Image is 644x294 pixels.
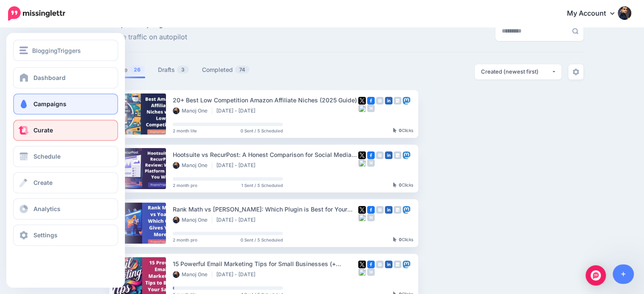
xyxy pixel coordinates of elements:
[385,206,392,214] img: linkedin-square.png
[173,162,212,169] li: Manoj One
[572,69,579,75] img: settings-grey.png
[13,225,118,246] a: Settings
[32,46,81,55] span: BloggingTriggers
[130,66,145,74] span: 26
[13,120,118,141] a: Curate
[32,50,76,55] div: Domain Overview
[376,206,384,214] img: instagram-grey-square.png
[13,40,118,61] button: BloggingTriggers
[399,128,402,133] b: 0
[394,97,401,104] img: google_business-grey-square.png
[173,238,197,242] span: 2 month pro
[376,151,384,159] img: instagram-grey-square.png
[240,238,283,242] span: 0 Sent / 5 Scheduled
[572,28,578,34] img: search-grey-6.png
[109,32,187,43] span: Drive traffic on autopilot
[358,206,366,214] img: twitter-square.png
[173,271,212,278] li: Manoj One
[358,104,366,112] img: bluesky-square.png
[216,107,260,114] li: [DATE] - [DATE]
[241,183,283,187] span: 1 Sent / 5 Scheduled
[173,150,358,159] div: Hootsuite vs RecurPost: A Honest Comparison for Social Media Managers
[393,237,397,242] img: pointer-grey-darker.png
[33,231,58,239] span: Settings
[173,204,358,214] div: Rank Math vs [PERSON_NAME]: Which Plugin is Best for Your Website?
[394,151,401,159] img: google_business-grey-square.png
[399,237,402,242] b: 0
[14,22,20,29] img: website_grey.svg
[13,146,118,167] a: Schedule
[173,107,212,114] li: Manoj One
[393,237,413,242] div: Clicks
[358,268,366,276] img: bluesky-square.png
[33,126,53,134] span: Curate
[586,265,606,286] div: Open Intercom Messenger
[33,100,66,107] span: Campaigns
[481,68,551,76] div: Created (newest first)
[393,128,397,133] img: pointer-grey-darker.png
[94,50,143,55] div: Keywords by Traffic
[202,65,250,75] a: Completed74
[403,206,410,214] img: mastodon-square.png
[158,65,189,75] a: Drafts3
[173,95,358,105] div: 20+ Best Low Competition Amazon Affiliate Niches (2025 Guide)
[19,47,28,54] img: menu.png
[393,128,413,133] div: Clicks
[33,179,53,186] span: Create
[173,129,197,133] span: 2 month lite
[367,159,375,167] img: medium-grey-square.png
[399,182,402,187] b: 0
[33,153,61,160] span: Schedule
[235,66,249,74] span: 74
[558,3,631,24] a: My Account
[109,65,145,75] a: Active26
[358,159,366,167] img: bluesky-square.png
[393,182,397,187] img: pointer-grey-darker.png
[216,271,260,278] li: [DATE] - [DATE]
[13,172,118,193] a: Create
[13,93,118,115] a: Campaigns
[13,198,118,220] a: Analytics
[216,217,260,223] li: [DATE] - [DATE]
[403,261,410,268] img: mastodon-square.png
[367,151,375,159] img: facebook-square.png
[385,261,392,268] img: linkedin-square.png
[367,97,375,104] img: facebook-square.png
[358,151,366,159] img: twitter-square.png
[23,49,30,56] img: tab_domain_overview_orange.svg
[376,261,384,268] img: instagram-grey-square.png
[376,97,384,104] img: instagram-grey-square.png
[393,183,413,188] div: Clicks
[24,14,41,20] div: v 4.0.25
[8,6,65,21] img: Missinglettr
[358,261,366,268] img: twitter-square.png
[173,217,212,223] li: Manoj One
[109,19,187,27] span: Drip Campaigns
[367,214,375,221] img: medium-grey-square.png
[358,97,366,104] img: twitter-square.png
[403,151,410,159] img: mastodon-square.png
[394,261,401,268] img: google_business-grey-square.png
[84,49,91,56] img: tab_keywords_by_traffic_grey.svg
[33,74,66,81] span: Dashboard
[367,268,375,276] img: medium-grey-square.png
[173,259,358,269] div: 15 Powerful Email Marketing Tips for Small Businesses (+ Templates)
[14,14,20,20] img: logo_orange.svg
[358,214,366,221] img: bluesky-square.png
[13,67,118,88] a: Dashboard
[385,97,392,104] img: linkedin-square.png
[22,22,93,29] div: Domain: [DOMAIN_NAME]
[33,205,61,212] span: Analytics
[216,162,260,169] li: [DATE] - [DATE]
[367,104,375,112] img: medium-grey-square.png
[403,97,410,104] img: mastodon-square.png
[475,64,561,80] button: Created (newest first)
[177,66,189,74] span: 3
[367,261,375,268] img: facebook-square.png
[240,129,283,133] span: 0 Sent / 5 Scheduled
[173,183,197,187] span: 2 month pro
[385,151,392,159] img: linkedin-square.png
[367,206,375,214] img: facebook-square.png
[394,206,401,214] img: google_business-grey-square.png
